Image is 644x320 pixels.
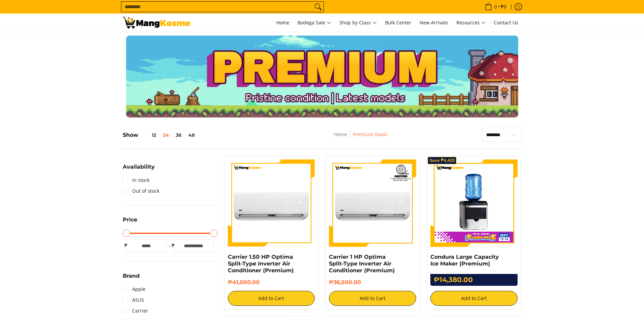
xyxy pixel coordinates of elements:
a: Shop by Class [336,14,380,32]
summary: Open [123,217,137,228]
span: Price [123,217,137,222]
a: Carrier 1.50 HP Optima Split-Type Inverter Air Conditioner (Premium) [228,254,294,274]
span: ₱0 [500,4,507,9]
span: ₱ [123,242,129,249]
span: Save ₱4,420 [429,158,455,163]
h6: ₱36,500.00 [329,279,416,286]
h5: Show [123,132,198,138]
a: In stock [123,175,149,186]
span: New Arrivals [420,19,448,26]
img: Carrier 1.50 HP Optima Split-Type Inverter Air Conditioner (Premium) [228,159,315,247]
a: Condura Large Capacity Ice Maker (Premium) [430,254,499,267]
span: ₱ [170,242,177,249]
a: Apple [123,284,145,295]
h6: ₱41,000.00 [228,279,315,286]
span: Shop by Class [339,19,377,27]
img: Condura Large Capacity Ice Maker (Premium) [430,159,518,247]
button: Search [313,2,324,12]
span: Contact Us [494,19,518,26]
span: Brand [123,273,140,279]
a: Out of stock [123,186,159,196]
summary: Open [123,164,155,175]
a: Bulk Center [382,14,415,32]
a: Premium Deals [353,131,387,137]
a: Carrier [123,305,148,316]
a: Carrier 1 HP Optima Split-Type Inverter Air Conditioner (Premium) [329,254,395,274]
nav: Breadcrumbs [288,130,434,146]
button: 12 [138,132,160,138]
a: Contact Us [491,14,522,32]
span: Bodega Sale [297,19,331,27]
a: New Arrivals [416,14,452,32]
a: Home [334,131,347,137]
span: Resources [456,19,486,27]
a: Resources [453,14,489,32]
a: Home [273,14,293,32]
span: 0 [493,4,498,9]
button: Add to Cart [430,291,518,306]
img: Premium Deals: Best Premium Home Appliances Sale l Mang Kosme [123,17,190,28]
button: 24 [160,132,172,138]
a: Bodega Sale [294,14,335,32]
span: Availability [123,164,155,170]
span: Home [276,19,289,26]
button: 36 [172,132,185,138]
img: Carrier 1 HP Optima Split-Type Inverter Air Conditioner (Premium) [329,159,416,247]
span: • [483,3,508,10]
button: 48 [185,132,198,138]
summary: Open [123,273,140,284]
h6: ₱14,380.00 [430,274,518,286]
span: Bulk Center [385,19,411,26]
button: Add to Cart [228,291,315,306]
a: ASUS [123,295,144,305]
nav: Main Menu [197,14,522,32]
button: Add to Cart [329,291,416,306]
